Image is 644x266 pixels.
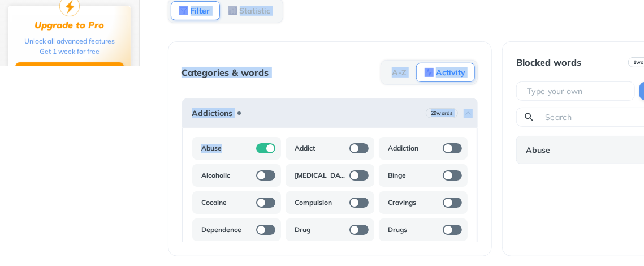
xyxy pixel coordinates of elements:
b: Abuse [201,144,222,153]
b: Abuse [526,145,550,155]
b: Alcoholic [201,171,230,180]
b: Activity [436,69,465,76]
div: Unlock all advanced features [24,36,115,46]
input: Type your own [526,85,630,97]
b: Filter [191,7,210,14]
b: Cravings [388,198,416,207]
b: Compulsion [295,198,332,207]
img: Filter [179,6,188,15]
b: Addict [295,144,315,153]
b: Drugs [388,225,407,234]
div: Get 1 week for free [40,46,100,57]
div: Categories & words [182,67,269,78]
b: A-Z [392,69,407,76]
button: Go Pro [15,62,124,80]
b: Binge [388,171,406,180]
div: Blocked words [516,57,581,67]
b: 29 words [431,109,453,117]
b: Statistic [240,7,271,14]
b: Addictions [192,109,232,118]
div: Upgrade to Pro [35,20,105,31]
b: Drug [295,225,310,234]
img: Statistic [228,6,237,15]
b: Dependence [201,225,241,234]
b: Addiction [388,144,418,153]
b: [MEDICAL_DATA] [295,171,347,180]
b: Cocaine [201,198,227,207]
img: Activity [425,68,434,77]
